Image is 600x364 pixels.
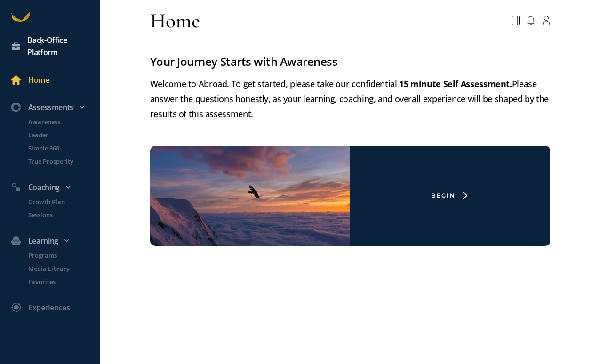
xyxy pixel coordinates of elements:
[28,197,98,206] p: Growth Plan
[150,76,550,121] div: Welcome to Abroad. To get started, please take our confidential Please answer the questions hones...
[28,130,98,140] p: Leader
[399,78,512,89] strong: 15 minute Self Assessment.
[150,8,200,34] div: Home
[17,117,100,127] a: Awareness
[431,192,456,199] div: Begin
[28,210,98,220] p: Sessions
[17,277,100,286] a: Favorites
[6,235,104,247] div: Learning
[28,157,98,166] p: True Prosperity
[28,301,70,314] div: Experiences
[17,157,100,166] a: True Prosperity
[17,130,100,140] a: Leader
[17,251,100,260] a: Programs
[28,74,49,86] div: Home
[17,143,100,153] a: Simple 360
[28,117,98,127] p: Awareness
[17,197,100,206] a: Growth Plan
[28,277,98,286] p: Favorites
[28,143,98,153] p: Simple 360
[6,181,104,193] div: Coaching
[27,34,98,58] div: Back-Office Platform
[150,146,350,246] img: freePlanWithoutSurvey.png
[28,251,98,260] p: Programs
[17,210,100,220] a: Sessions
[17,264,100,273] a: Media Library
[144,146,556,246] a: Begin
[150,53,550,71] div: Your Journey Starts with Awareness
[28,264,98,273] p: Media Library
[6,101,104,113] div: Assessments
